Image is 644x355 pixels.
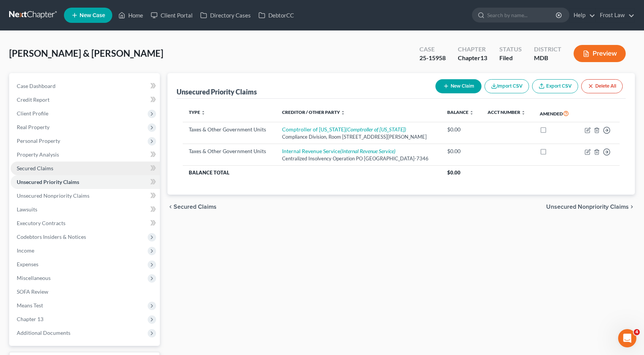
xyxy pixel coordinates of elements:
[17,124,49,130] span: Real Property
[17,275,51,281] span: Miscellaneous
[17,288,48,295] span: SOFA Review
[11,175,160,189] a: Unsecured Priority Claims
[11,203,160,216] a: Lawsuits
[534,45,561,54] div: District
[11,148,160,162] a: Property Analysis
[341,110,345,115] i: unfold_more
[282,126,406,133] a: Comptroller of [US_STATE](Comptroller of [US_STATE])
[255,8,298,22] a: DebtorCC
[618,329,636,347] iframe: Intercom live chat
[570,8,595,22] a: Help
[282,133,435,141] div: Compliance Division, Room [STREET_ADDRESS][PERSON_NAME]
[17,316,43,322] span: Chapter 13
[11,189,160,203] a: Unsecured Nonpriority Claims
[189,126,270,133] div: Taxes & Other Government Units
[447,109,474,115] a: Balance unfold_more
[17,247,34,254] span: Income
[419,45,446,54] div: Case
[346,126,406,133] i: (Comptroller of [US_STATE])
[499,45,522,54] div: Status
[596,8,634,22] a: Frost Law
[447,126,475,133] div: $0.00
[17,96,49,103] span: Credit Report
[480,54,487,61] span: 13
[485,79,529,93] button: Import CSV
[458,54,487,62] div: Chapter
[17,138,60,144] span: Personal Property
[17,151,59,158] span: Property Analysis
[17,192,89,199] span: Unsecured Nonpriority Claims
[196,8,255,22] a: Directory Cases
[282,109,345,115] a: Creditor / Other Party unfold_more
[189,109,206,115] a: Type unfold_more
[546,204,629,210] span: Unsecured Nonpriority Claims
[499,54,522,62] div: Filed
[521,110,526,115] i: unfold_more
[17,110,48,117] span: Client Profile
[447,147,475,155] div: $0.00
[487,8,557,22] input: Search by name...
[17,179,79,185] span: Unsecured Priority Claims
[282,148,395,154] a: Internal Revenue Service(Internal Revenue Service)
[340,148,395,154] i: (Internal Revenue Service)
[458,45,487,54] div: Chapter
[534,105,577,122] th: Amended
[17,261,38,267] span: Expenses
[546,204,635,210] button: Unsecured Nonpriority Claims chevron_right
[174,204,217,210] span: Secured Claims
[581,79,623,93] button: Delete All
[9,48,163,59] span: [PERSON_NAME] & [PERSON_NAME]
[17,233,86,240] span: Codebtors Insiders & Notices
[11,93,160,107] a: Credit Report
[115,8,147,22] a: Home
[17,329,70,336] span: Additional Documents
[447,170,461,176] span: $0.00
[534,54,561,62] div: MDB
[177,87,257,96] div: Unsecured Priority Claims
[11,162,160,175] a: Secured Claims
[17,220,65,226] span: Executory Contracts
[532,79,578,93] a: Export CSV
[167,204,174,210] i: chevron_left
[11,285,160,299] a: SOFA Review
[147,8,196,22] a: Client Portal
[17,165,53,171] span: Secured Claims
[80,13,105,18] span: New Case
[419,54,446,62] div: 25-15958
[189,147,270,155] div: Taxes & Other Government Units
[17,302,43,309] span: Means Test
[201,110,206,115] i: unfold_more
[282,155,435,162] div: Centralized Insolvency Operation PO [GEOGRAPHIC_DATA]-7346
[574,45,626,62] button: Preview
[634,329,640,335] span: 4
[17,206,37,213] span: Lawsuits
[167,204,217,210] button: chevron_left Secured Claims
[435,79,481,93] button: New Claim
[183,166,441,179] th: Balance Total
[629,204,635,210] i: chevron_right
[11,79,160,93] a: Case Dashboard
[11,216,160,230] a: Executory Contracts
[488,109,526,115] a: Acct Number unfold_more
[17,83,56,89] span: Case Dashboard
[469,110,474,115] i: unfold_more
